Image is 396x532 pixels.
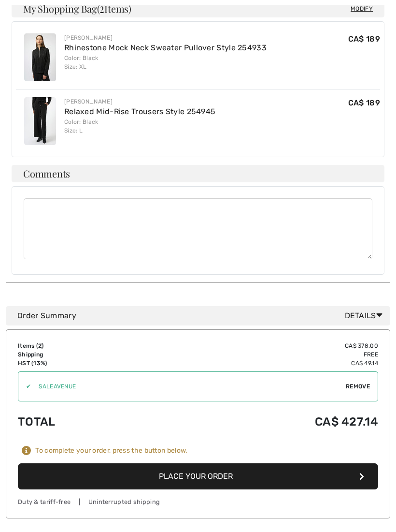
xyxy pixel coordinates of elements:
[152,341,378,350] td: CA$ 378.00
[152,405,378,438] td: CA$ 427.14
[152,350,378,359] td: Free
[18,463,378,489] button: Place Your Order
[18,359,152,368] td: HST (13%)
[18,382,31,391] div: ✔
[31,372,346,401] input: Promo code
[345,310,386,322] span: Details
[12,165,384,182] h4: Comments
[64,43,267,52] a: Rhinestone Mock Neck Sweater Pullover Style 254933
[348,34,380,44] span: CA$ 189
[18,405,152,438] td: Total
[24,33,56,81] img: Rhinestone Mock Neck Sweater Pullover Style 254933
[351,4,373,14] span: Modify
[348,98,380,107] span: CA$ 189
[64,118,215,135] div: Color: Black Size: L
[99,2,104,15] span: 2
[24,198,372,259] textarea: Comments
[17,310,386,322] div: Order Summary
[64,107,215,116] a: Relaxed Mid-Rise Trousers Style 254945
[64,97,215,106] div: [PERSON_NAME]
[24,97,56,145] img: Relaxed Mid-Rise Trousers Style 254945
[18,497,378,506] div: Duty & tariff-free | Uninterrupted shipping
[64,33,267,42] div: [PERSON_NAME]
[64,54,267,71] div: Color: Black Size: XL
[18,350,152,359] td: Shipping
[18,341,152,350] td: Items ( )
[152,359,378,368] td: CA$ 49.14
[35,446,187,455] div: To complete your order, press the button below.
[38,342,42,349] span: 2
[97,2,131,15] span: ( Items)
[346,382,370,391] span: Remove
